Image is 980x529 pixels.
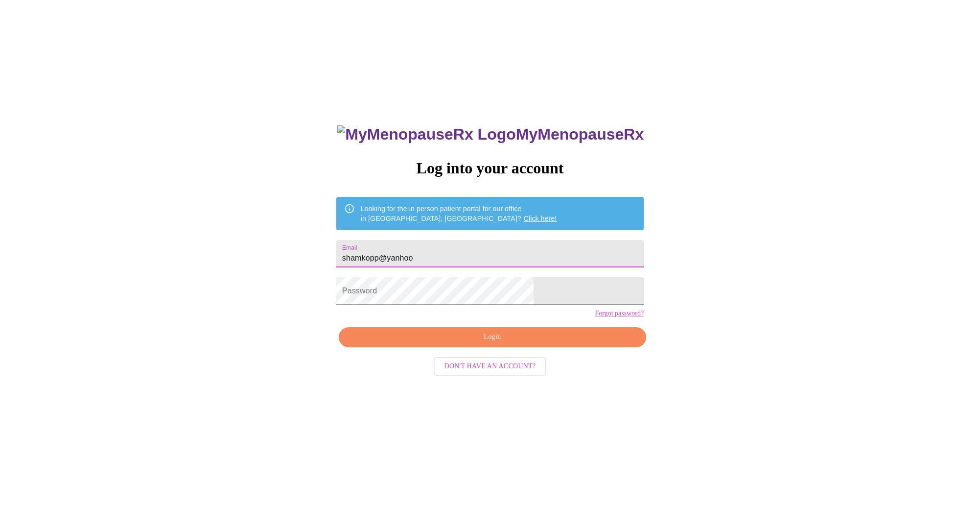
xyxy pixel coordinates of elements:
[434,357,547,376] button: Don't have an account?
[336,159,644,177] h3: Log into your account
[595,310,644,317] a: Forgot password?
[361,200,557,227] div: Looking for the in person patient portal for our office in [GEOGRAPHIC_DATA], [GEOGRAPHIC_DATA]?
[444,361,536,373] span: Don't have an account?
[431,361,549,369] a: Don't have an account?
[337,125,515,144] img: MyMenopauseRx Logo
[524,215,557,222] a: Click here!
[339,327,646,347] button: Login
[337,125,644,144] h3: MyMenopauseRx
[350,331,635,343] span: Login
